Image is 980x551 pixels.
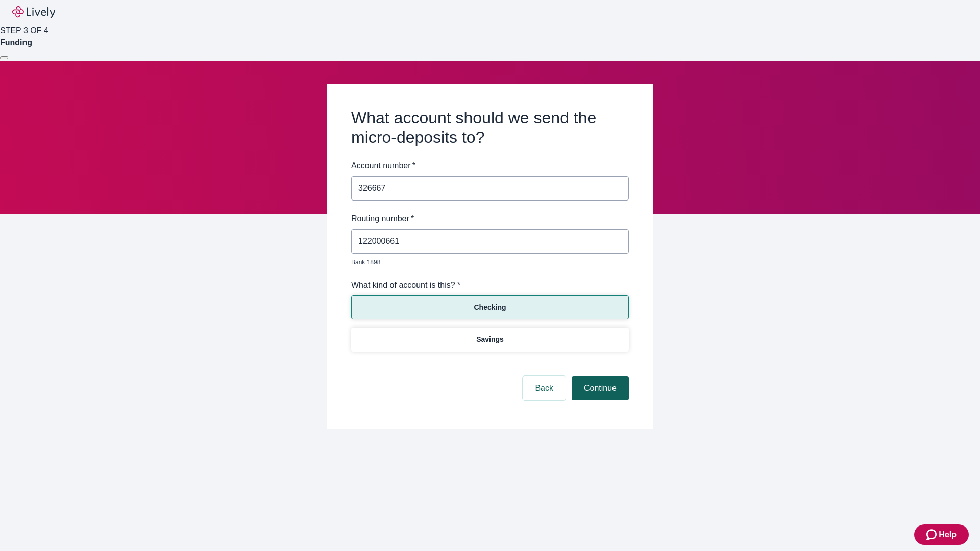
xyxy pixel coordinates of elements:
h2: What account should we send the micro-deposits to? [351,108,629,147]
p: Checking [474,302,506,313]
p: Savings [476,334,504,345]
img: Lively [12,6,55,18]
button: Zendesk support iconHelp [914,524,969,545]
label: What kind of account is this? * [351,279,460,291]
button: Continue [572,376,629,400]
button: Savings [351,328,629,352]
label: Routing number [351,213,414,225]
button: Back [523,376,566,400]
label: Account number [351,160,415,172]
p: Bank 1898 [351,258,622,267]
svg: Zendesk support icon [926,529,939,541]
span: Help [939,529,957,541]
button: Checking [351,295,629,319]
